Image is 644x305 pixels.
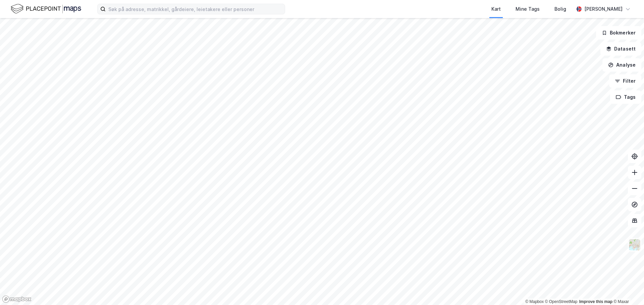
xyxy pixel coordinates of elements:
a: Mapbox [525,299,544,304]
input: Søk på adresse, matrikkel, gårdeiere, leietakere eller personer [106,4,285,14]
button: Analyse [602,58,641,72]
div: Kart [491,5,501,13]
div: [PERSON_NAME] [584,5,623,13]
button: Filter [609,74,641,88]
img: logo.f888ab2527a4732fd821a326f86c7f29.svg [11,3,81,15]
button: Bokmerker [596,26,641,40]
a: OpenStreetMap [545,299,578,304]
button: Tags [610,90,641,104]
a: Improve this map [579,299,612,304]
img: Z [628,238,641,251]
iframe: Chat Widget [610,273,644,305]
div: Mine Tags [516,5,540,13]
a: Mapbox homepage [2,295,32,303]
div: Bolig [554,5,566,13]
div: Kontrollprogram for chat [610,273,644,305]
button: Datasett [600,42,641,56]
